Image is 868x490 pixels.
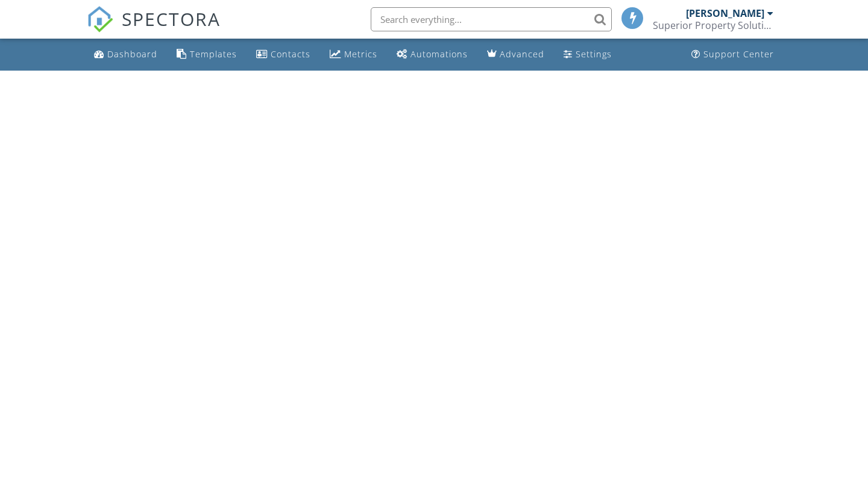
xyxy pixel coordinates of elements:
[482,43,549,66] a: Advanced
[686,7,764,19] div: [PERSON_NAME]
[172,43,242,66] a: Templates
[392,43,473,66] a: Automations (Basic)
[410,48,468,60] div: Automations
[344,48,377,60] div: Metrics
[559,43,617,66] a: Settings
[89,43,162,66] a: Dashboard
[703,48,774,60] div: Support Center
[500,48,544,60] div: Advanced
[687,43,779,66] a: Support Center
[87,6,113,33] img: The Best Home Inspection Software - Spectora
[251,43,315,66] a: Contacts
[87,16,221,42] a: SPECTORA
[122,6,221,31] span: SPECTORA
[190,48,237,60] div: Templates
[325,43,382,66] a: Metrics
[107,48,157,60] div: Dashboard
[371,7,612,31] input: Search everything...
[653,19,773,31] div: Superior Property Solutions
[271,48,310,60] div: Contacts
[576,48,612,60] div: Settings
